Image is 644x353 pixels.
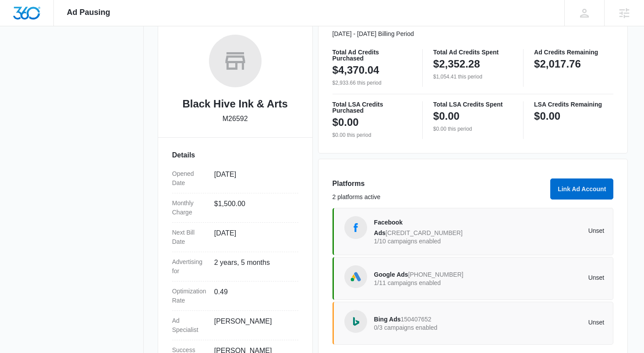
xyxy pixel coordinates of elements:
button: Link Ad Account [550,178,613,200]
p: $0.00 [333,115,359,129]
div: Opened Date[DATE] [172,164,298,193]
p: 2 platforms active [333,193,545,202]
span: Bing Ads [374,316,401,323]
p: $0.00 [433,109,460,123]
p: Total Ad Credits Spent [433,49,513,55]
img: Bing Ads [349,315,362,328]
img: Facebook Ads [349,221,362,234]
p: $1,054.41 this period [433,73,513,81]
span: [PHONE_NUMBER] [408,271,464,278]
p: M26592 [223,114,248,124]
dt: Next Bill Date [172,228,207,246]
div: Monthly Charge$1,500.00 [172,193,298,223]
img: Google Ads [349,270,362,283]
p: $2,933.66 this period [333,79,412,87]
p: $0.00 this period [333,131,412,139]
p: 1/11 campaigns enabled [374,280,489,286]
dt: Monthly Charge [172,199,207,217]
p: 0/3 campaigns enabled [374,324,489,331]
p: Unset [489,319,604,325]
p: $0.00 [534,109,560,123]
p: Total LSA Credits Spent [433,101,513,107]
div: Optimization Rate0.49 [172,282,298,311]
a: Bing AdsBing Ads1504076520/3 campaigns enabledUnset [333,302,614,345]
span: Google Ads [374,271,408,278]
p: $4,370.04 [333,63,379,77]
span: [CREDIT_CARD_NUMBER] [386,229,463,236]
h2: Black Hive Ink & Arts [182,96,288,112]
dt: Advertising for [172,257,207,276]
p: Ad Credits Remaining [534,49,613,55]
p: $2,352.28 [433,57,480,71]
div: Advertising for2 years, 5 months [172,252,298,282]
dd: [DATE] [214,228,291,246]
p: $2,017.76 [534,57,581,71]
dd: 2 years, 5 months [214,257,291,276]
dd: [DATE] [214,169,291,188]
span: 150407652 [401,316,432,323]
div: Ad Specialist[PERSON_NAME] [172,311,298,340]
h3: Platforms [333,178,545,189]
dt: Optimization Rate [172,287,207,305]
span: Facebook Ads [374,219,403,236]
dd: $1,500.00 [214,199,291,217]
a: Google AdsGoogle Ads[PHONE_NUMBER]1/11 campaigns enabledUnset [333,257,614,300]
p: Total LSA Credits Purchased [333,101,412,114]
a: Facebook AdsFacebook Ads[CREDIT_CARD_NUMBER]1/10 campaigns enabledUnset [333,208,614,255]
div: Next Bill Date[DATE] [172,223,298,252]
dt: Ad Specialist [172,316,207,335]
dd: 0.49 [214,287,291,305]
p: $0.00 this period [433,125,513,133]
dt: Opened Date [172,169,207,188]
p: LSA Credits Remaining [534,101,613,107]
p: Unset [489,228,604,234]
p: Unset [489,275,604,281]
p: Total Ad Credits Purchased [333,49,412,61]
span: Ad Pausing [67,8,110,17]
h3: Details [172,150,298,160]
p: 1/10 campaigns enabled [374,238,489,244]
p: [DATE] - [DATE] Billing Period [333,29,614,39]
dd: [PERSON_NAME] [214,316,291,335]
